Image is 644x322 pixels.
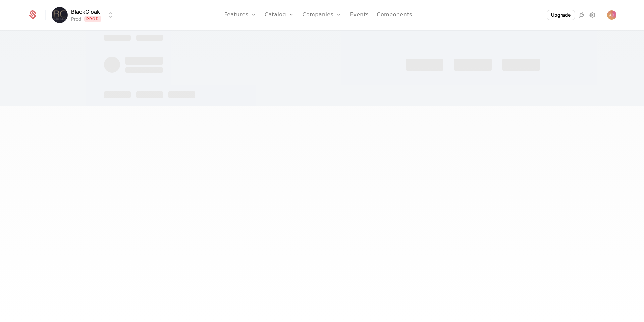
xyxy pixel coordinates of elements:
[71,8,100,16] span: BlackCloak
[588,11,596,19] a: Settings
[71,16,82,22] div: Prod
[607,10,616,20] img: Andrei Coman
[84,16,101,22] span: Prod
[52,7,68,23] img: BlackCloak
[607,10,616,20] button: Open user button
[54,8,115,22] button: Select environment
[578,11,586,19] a: Integrations
[547,10,575,20] button: Upgrade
